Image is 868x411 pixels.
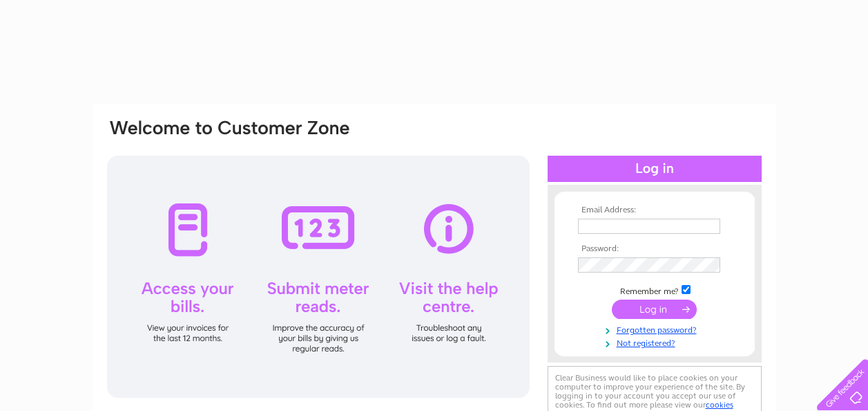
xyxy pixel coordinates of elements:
[575,244,735,254] th: Password:
[575,283,735,297] td: Remember me?
[578,322,735,336] a: Forgotten password?
[578,336,735,349] a: Not registered?
[612,300,697,319] input: Submit
[575,205,735,215] th: Email Address:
